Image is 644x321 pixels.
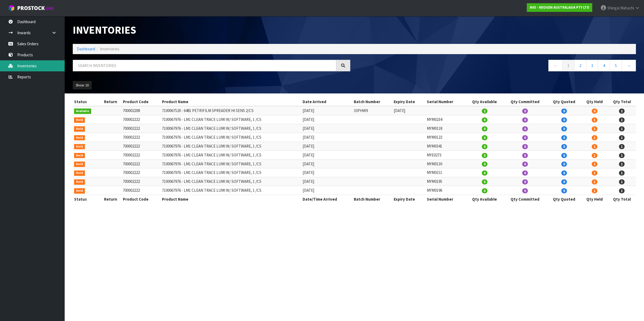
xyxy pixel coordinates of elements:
[530,5,589,10] strong: N03 - NEOGEN AUSTRALASIA PTY LTD
[547,195,581,204] th: Qty Quoted
[466,97,503,106] th: Qty Available
[74,170,85,176] span: Held
[482,179,487,184] span: 0
[574,60,586,71] a: 2
[522,109,528,114] span: 0
[581,97,608,106] th: Qty Held
[161,177,301,186] td: 7100067976 - LM1 CLEAN TRACE LUMI W/ SOFTWARE, 1 /CS
[619,170,625,176] span: 1
[301,177,352,186] td: [DATE]
[619,109,625,114] span: 2
[352,195,393,204] th: Batch Number
[301,115,352,124] td: [DATE]
[74,144,85,149] span: Held
[122,106,161,115] td: 700002208
[482,188,487,193] span: 0
[392,97,425,106] th: Expiry Date
[466,195,503,204] th: Qty Available
[592,188,597,193] span: 1
[161,168,301,177] td: 7100067976 - LM1 CLEAN TRACE LUMI W/ SOFTWARE, 1 /CS
[161,186,301,195] td: 7100067976 - LM1 CLEAN TRACE LUMI W/ SOFTWARE, 1 /CS
[620,5,634,11] span: Mahachi
[425,124,466,133] td: MYM0118
[301,168,352,177] td: [DATE]
[161,124,301,133] td: 7100067976 - LM1 CLEAN TRACE LUMI W/ SOFTWARE, 1 /CS
[161,115,301,124] td: 7100067976 - LM1 CLEAN TRACE LUMI W/ SOFTWARE, 1 /CS
[482,126,487,131] span: 0
[592,117,597,123] span: 1
[619,188,625,193] span: 1
[74,135,85,141] span: Held
[622,60,636,71] a: →
[74,153,85,158] span: Held
[352,106,393,115] td: 33PHW9
[548,60,563,71] a: ←
[74,126,85,132] span: Held
[607,5,619,11] span: Shingai
[522,117,528,123] span: 0
[586,60,598,71] a: 3
[592,144,597,149] span: 1
[301,186,352,195] td: [DATE]
[161,142,301,151] td: 7100067976 - LM1 CLEAN TRACE LUMI W/ SOFTWARE, 1 /CS
[592,109,597,114] span: 0
[561,117,567,123] span: 0
[73,97,100,106] th: Status
[77,46,95,51] a: Dashboard
[74,179,85,185] span: Held
[161,97,301,106] th: Product Name
[561,179,567,184] span: 0
[425,168,466,177] td: MYM0151
[592,162,597,167] span: 1
[122,97,161,106] th: Product Code
[592,170,597,176] span: 1
[522,135,528,140] span: 0
[73,60,336,71] input: Search inventories
[17,5,45,12] span: ProStock
[122,186,161,195] td: 700002222
[482,153,487,158] span: 0
[522,179,528,184] span: 0
[122,151,161,159] td: 700002222
[592,153,597,158] span: 1
[100,46,119,51] span: Inventories
[619,126,625,131] span: 1
[74,162,85,167] span: Held
[425,142,466,151] td: MYM0341
[619,117,625,123] span: 1
[522,126,528,131] span: 0
[561,162,567,167] span: 0
[592,126,597,131] span: 1
[482,117,487,123] span: 0
[73,81,92,90] button: Show: 10
[581,195,608,204] th: Qty Held
[73,195,100,204] th: Status
[301,106,352,115] td: [DATE]
[619,179,625,184] span: 1
[46,6,54,11] small: WMS
[100,97,122,106] th: Return
[301,159,352,168] td: [DATE]
[482,162,487,167] span: 0
[161,151,301,159] td: 7100067976 - LM1 CLEAN TRACE LUMI W/ SOFTWARE, 1 /CS
[592,179,597,184] span: 1
[619,135,625,140] span: 1
[503,97,547,106] th: Qty Committed
[161,133,301,142] td: 7100067976 - LM1 CLEAN TRACE LUMI W/ SOFTWARE, 1 /CS
[522,162,528,167] span: 0
[425,159,466,168] td: MYM0130
[592,135,597,140] span: 1
[122,168,161,177] td: 700002222
[301,97,352,106] th: Date Arrived
[522,153,528,158] span: 0
[547,97,581,106] th: Qty Quoted
[394,108,405,113] span: [DATE]
[561,109,567,114] span: 0
[8,5,15,11] img: cube-alt.png
[608,97,636,106] th: Qty Total
[122,133,161,142] td: 700002222
[425,195,466,204] th: Serial Number
[425,177,466,186] td: MYM0195
[482,170,487,176] span: 0
[358,60,636,73] nav: Page navigation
